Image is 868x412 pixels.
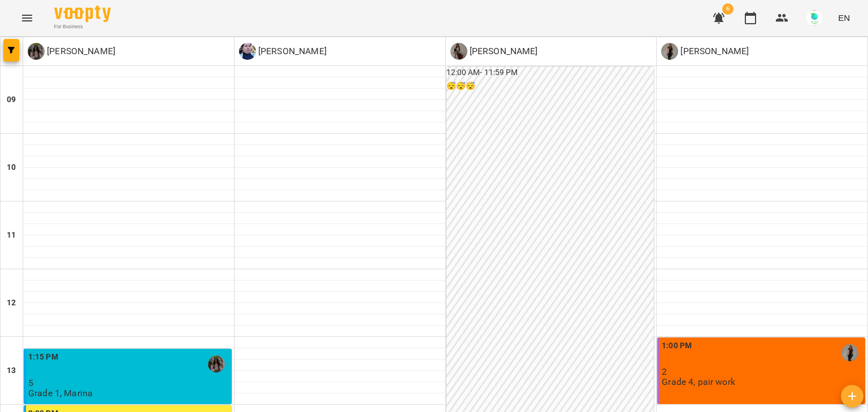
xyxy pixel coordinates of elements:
img: А [450,43,467,60]
a: Л [PERSON_NAME] [239,43,327,60]
label: 1:15 PM [28,351,58,363]
div: Марина Четверня [28,43,115,60]
a: А [PERSON_NAME] [450,43,538,60]
img: Ю [661,43,678,60]
a: Ю [PERSON_NAME] [661,43,749,60]
h6: 😴😴😴 [446,80,654,93]
span: EN [838,12,850,24]
button: Add lesson [841,385,863,407]
h6: 12 [7,297,16,309]
p: Grade 1, Marina [28,388,93,398]
img: М [28,43,45,60]
a: М [PERSON_NAME] [28,43,115,60]
p: [PERSON_NAME] [256,45,327,58]
img: Л [239,43,256,60]
p: [PERSON_NAME] [467,45,538,58]
span: For Business [54,23,111,30]
p: Grade 4, pair work [662,377,735,387]
h6: 10 [7,161,16,174]
p: [PERSON_NAME] [45,45,115,58]
h6: 12:00 AM - 11:59 PM [446,67,654,79]
img: Марина Четверня [208,356,225,372]
span: 6 [722,3,734,15]
label: 1:00 PM [662,340,692,352]
h6: 11 [7,229,16,242]
h6: 13 [7,365,16,377]
button: EN [834,7,854,28]
button: Menu [14,5,41,32]
p: 5 [28,378,229,388]
img: bbf80086e43e73aae20379482598e1e8.jpg [806,10,822,26]
img: Юлія Нікітюк [841,344,858,361]
div: Юлія Нікітюк [661,43,749,60]
div: Людмила Рудяга [239,43,327,60]
img: Voopty Logo [54,6,111,22]
h6: 09 [7,94,16,106]
p: 2 [662,367,863,376]
p: [PERSON_NAME] [678,45,749,58]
